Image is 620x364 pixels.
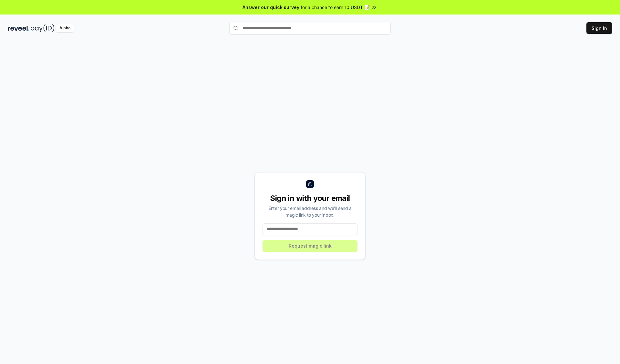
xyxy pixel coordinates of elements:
button: Sign In [586,22,612,34]
img: reveel_dark [8,24,29,32]
div: Alpha [56,24,74,32]
span: for a chance to earn 10 USDT 📝 [301,4,370,11]
div: Enter your email address and we’ll send a magic link to your inbox. [263,205,357,218]
span: Answer our quick survey [243,4,299,11]
div: Sign in with your email [263,193,357,203]
img: pay_id [31,24,55,32]
img: logo_small [306,180,314,188]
